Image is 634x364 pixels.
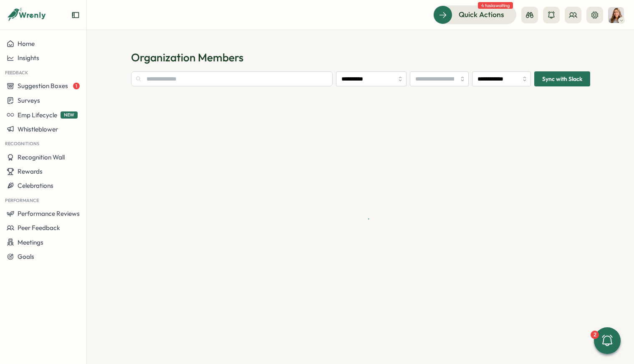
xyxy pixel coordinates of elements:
button: Expand sidebar [71,11,80,19]
img: Becky Romero [608,7,624,23]
span: 1 [73,83,80,89]
button: Quick Actions [433,5,516,24]
span: Recognition Wall [18,153,65,161]
span: Quick Actions [459,9,504,20]
span: Suggestion Boxes [18,82,68,90]
button: 2 [594,327,621,354]
span: Goals [18,253,34,260]
h1: Organization Members [131,50,590,65]
span: Peer Feedback [18,224,60,232]
span: Emp Lifecycle [18,111,57,119]
span: NEW [61,111,78,119]
span: 4 tasks waiting [478,2,513,9]
span: Insights [18,54,39,62]
div: 2 [591,331,599,339]
span: Home [18,40,35,48]
span: Rewards [18,167,43,175]
span: Surveys [18,96,40,104]
span: Performance Reviews [18,210,80,217]
span: Whistleblower [18,125,58,133]
button: Sync with Slack [534,71,590,86]
span: Celebrations [18,182,53,190]
span: Sync with Slack [542,72,582,86]
span: Meetings [18,238,43,246]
